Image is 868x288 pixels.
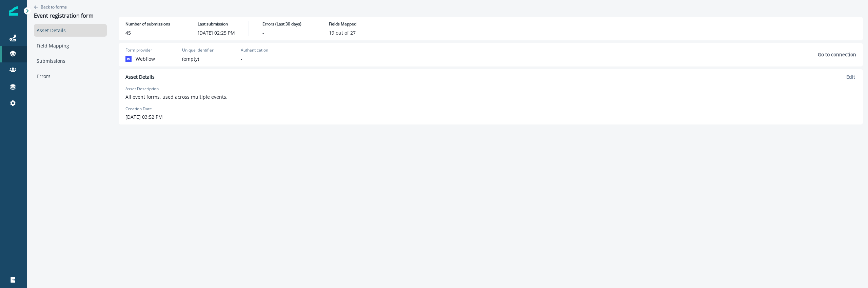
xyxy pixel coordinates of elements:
p: Fields Mapped [329,21,356,27]
p: - [262,29,264,36]
p: [DATE] 03:52 PM [125,113,163,120]
p: Errors (Last 30 days) [262,21,301,27]
p: - [241,55,242,62]
p: 19 out of 27 [329,29,356,36]
p: Form provider [125,47,152,53]
a: Submissions [34,55,107,67]
p: Webflow [136,55,155,62]
button: Go to connection [295,51,856,58]
button: Edit [845,74,856,80]
img: Inflection [9,6,18,16]
p: Authentication [241,47,268,53]
button: Go back [34,4,67,10]
p: Last submission [198,21,228,27]
p: 45 [125,29,131,36]
p: Unique identifier [182,47,214,53]
p: Back to forms [41,4,67,10]
p: All event forms, used across multiple events. [125,93,228,100]
p: Asset Details [125,73,155,80]
label: Creation Date [125,106,152,112]
p: Go to connection [818,51,856,58]
p: (empty) [182,55,199,62]
a: Errors [34,70,107,82]
div: Event registration form [34,13,94,20]
p: [DATE] 02:25 PM [198,29,235,36]
a: Asset Details [34,24,107,37]
a: Field Mapping [34,39,107,52]
p: Edit [846,74,855,80]
label: Asset Description [125,86,159,92]
p: Number of submissions [125,21,170,27]
img: webflow [125,56,132,62]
